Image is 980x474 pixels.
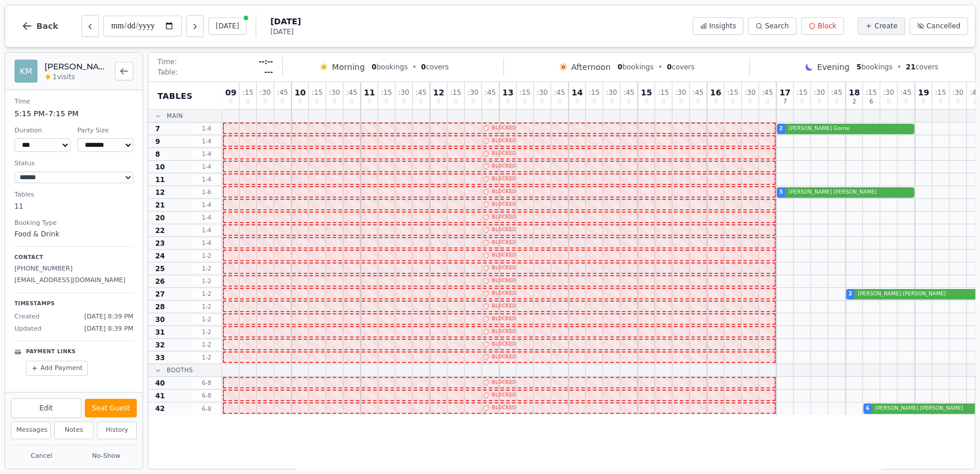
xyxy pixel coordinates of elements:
span: • [412,62,416,72]
span: 0 [263,99,267,105]
dt: Booking Type [14,219,133,228]
span: 0 [800,99,803,105]
button: Block [801,17,844,35]
span: • [658,62,662,72]
span: [PERSON_NAME] [PERSON_NAME] [786,188,912,197]
span: 0 [835,99,838,105]
span: Create [874,21,897,31]
span: 0 [523,99,526,105]
h2: [PERSON_NAME] [PERSON_NAME] [44,61,108,72]
span: 0 [592,99,596,105]
span: 1 - 4 [193,162,220,171]
span: [PERSON_NAME] Gorrie [786,125,912,133]
span: 0 [627,99,630,105]
span: 1 - 2 [193,277,220,286]
span: Back [36,22,58,30]
span: 0 [817,99,821,105]
span: Evening [817,61,850,73]
span: : 15 [312,89,323,96]
span: 0 [731,99,734,105]
button: No-Show [76,449,137,464]
span: : 30 [814,89,825,96]
span: : 45 [277,89,288,96]
span: 0 [471,99,474,105]
span: 0 [280,99,284,105]
span: 0 [618,63,622,71]
span: : 15 [796,89,807,96]
span: covers [906,62,938,72]
span: 6 - 8 [193,405,220,413]
span: 1 - 4 [193,213,220,222]
span: 2 [852,99,856,105]
span: Insights [709,21,736,31]
span: 1 - 2 [193,353,220,362]
span: 0 [350,99,353,105]
span: : 15 [519,89,530,96]
span: : 30 [467,89,478,96]
span: 27 [155,290,165,299]
span: 1 - 2 [193,328,220,336]
span: : 15 [658,89,669,96]
button: Back to bookings list [115,62,133,80]
span: Cancelled [926,21,960,31]
span: : 30 [606,89,617,96]
span: 1 - 2 [193,315,220,324]
span: --- [264,68,273,77]
span: 6 - 8 [193,391,220,400]
button: Cancelled [910,17,968,35]
span: 10 [155,162,165,172]
span: 0 [229,99,233,105]
span: 11 [155,175,165,184]
span: 2 [779,125,783,133]
button: Notes [54,421,94,439]
button: Add Payment [26,361,88,376]
span: 26 [155,277,165,286]
dd: Food & Drink [14,229,133,239]
span: 1 - 4 [193,226,220,235]
button: Edit [11,398,81,418]
span: 0 [372,63,376,71]
span: 9 [155,137,160,146]
span: 0 [402,99,405,105]
span: 0 [246,99,249,105]
span: : 30 [745,89,755,96]
span: : 45 [831,89,842,96]
span: 7 [783,99,787,105]
button: Seat Guest [85,399,137,417]
dt: Status [14,159,133,169]
span: : 15 [866,89,877,96]
span: 41 [155,391,165,401]
span: 0 [421,63,425,71]
button: Back [12,12,68,40]
span: 24 [155,251,165,261]
span: : 15 [935,89,946,96]
span: : 30 [329,89,340,96]
span: : 45 [346,89,357,96]
span: 16 [710,88,721,97]
span: Table: [158,68,178,77]
span: 0 [887,99,890,105]
button: Next day [186,15,204,37]
dt: Time [14,97,133,107]
span: Tables [158,90,193,102]
button: History [97,421,137,439]
span: 7 [155,124,160,134]
span: 22 [155,226,165,235]
span: : 45 [762,89,773,96]
span: 42 [155,404,165,413]
span: 6 [866,405,869,413]
span: 0 [454,99,457,105]
span: Afternoon [571,61,611,73]
span: : 30 [952,89,963,96]
span: Created [14,312,40,322]
span: 0 [904,99,907,105]
span: Updated [14,324,42,334]
span: 0 [973,99,977,105]
span: 6 - 8 [193,379,220,387]
span: 40 [155,379,165,388]
span: 13 [502,88,513,97]
span: : 15 [242,89,253,96]
span: : 30 [398,89,409,96]
span: [DATE] [270,27,301,36]
span: 31 [155,328,165,337]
